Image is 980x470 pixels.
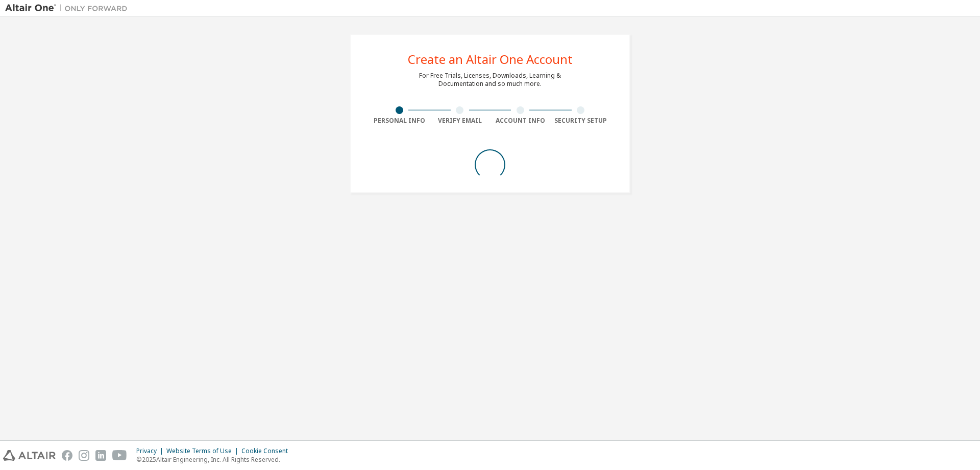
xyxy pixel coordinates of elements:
[419,72,561,88] div: For Free Trials, Licenses, Downloads, Learning & Documentation and so much more.
[408,53,573,65] div: Create an Altair One Account
[551,117,611,125] div: Security Setup
[136,455,294,464] p: © 2025 Altair Engineering, Inc. All Rights Reserved.
[79,450,89,461] img: instagram.svg
[112,450,127,461] img: youtube.svg
[62,450,72,461] img: facebook.svg
[3,450,56,461] img: altair_logo.svg
[136,447,166,455] div: Privacy
[430,117,491,125] div: Verify Email
[241,447,294,455] div: Cookie Consent
[490,117,551,125] div: Account Info
[5,3,133,13] img: Altair One
[369,117,430,125] div: Personal Info
[166,447,241,455] div: Website Terms of Use
[95,450,106,461] img: linkedin.svg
